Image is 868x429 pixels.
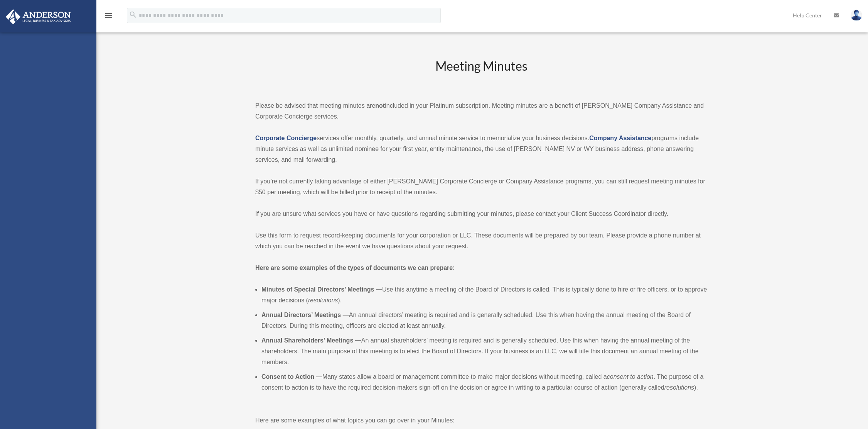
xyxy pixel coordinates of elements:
[255,415,707,426] p: Here are some examples of what topics you can go over in your Minutes:
[851,10,862,21] img: User Pic
[261,337,361,344] b: Annual Shareholders’ Meetings —
[637,373,654,380] em: action
[375,102,385,109] strong: not
[261,286,382,293] b: Minutes of Special Directors’ Meetings —
[255,230,707,252] p: Use this form to request record-keeping documents for your corporation or LLC. These documents wi...
[261,312,349,318] b: Annual Directors’ Meetings —
[261,371,707,393] li: Many states allow a board or management committee to make major decisions without meeting, called...
[308,297,338,304] em: resolutions
[261,310,707,331] li: An annual directors’ meeting is required and is generally scheduled. Use this when having the ann...
[255,209,707,219] p: If you are unsure what services you have or have questions regarding submitting your minutes, ple...
[3,9,73,24] img: Anderson Advisors Platinum Portal
[261,335,707,368] li: An annual shareholders’ meeting is required and is generally scheduled. Use this when having the ...
[104,14,113,20] a: menu
[607,373,635,380] em: consent to
[664,384,694,391] em: resolutions
[255,176,707,198] p: If you’re not currently taking advantage of either [PERSON_NAME] Corporate Concierge or Company A...
[255,133,707,165] p: services offer monthly, quarterly, and annual minute service to memorialize your business decisio...
[255,58,707,90] h2: Meeting Minutes
[129,10,137,19] i: search
[104,11,113,20] i: menu
[589,135,651,141] a: Company Assistance
[255,100,707,122] p: Please be advised that meeting minutes are included in your Platinum subscription. Meeting minute...
[261,373,322,380] b: Consent to Action —
[255,265,455,271] strong: Here are some examples of the types of documents we can prepare:
[261,284,707,306] li: Use this anytime a meeting of the Board of Directors is called. This is typically done to hire or...
[255,135,317,141] a: Corporate Concierge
